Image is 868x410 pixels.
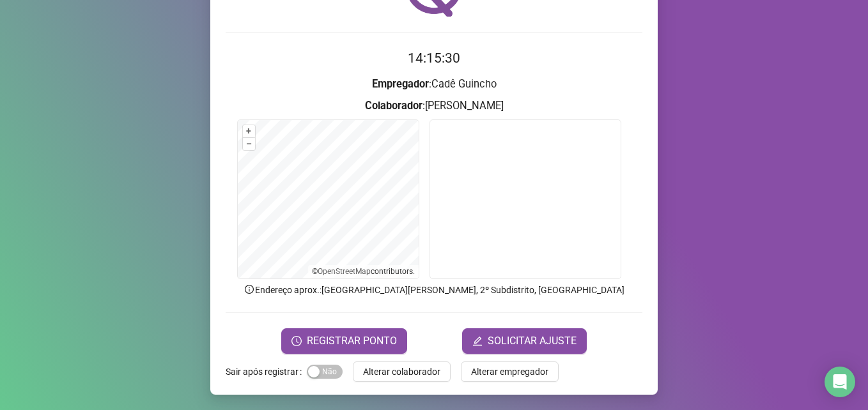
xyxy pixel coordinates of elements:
[226,98,642,114] h3: : [PERSON_NAME]
[353,361,451,382] button: Alterar colaborador
[471,365,548,379] span: Alterar empregador
[243,138,255,150] button: –
[472,336,483,346] span: edit
[365,100,422,112] strong: Colaborador
[462,328,587,354] button: editSOLICITAR AJUSTE
[226,283,642,297] p: Endereço aprox. : [GEOGRAPHIC_DATA][PERSON_NAME], 2º Subdistrito, [GEOGRAPHIC_DATA]
[408,50,460,66] time: 14:15:30
[226,361,307,382] label: Sair após registrar
[318,267,371,276] a: OpenStreetMap
[372,78,429,90] strong: Empregador
[307,333,397,349] span: REGISTRAR PONTO
[312,267,415,276] li: © contributors.
[488,333,577,349] span: SOLICITAR AJUSTE
[281,328,407,354] button: REGISTRAR PONTO
[244,284,255,295] span: info-circle
[243,125,255,137] button: +
[825,367,855,397] div: Open Intercom Messenger
[363,365,440,379] span: Alterar colaborador
[226,76,642,93] h3: : Cadê Guincho
[291,336,302,346] span: clock-circle
[461,361,559,382] button: Alterar empregador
